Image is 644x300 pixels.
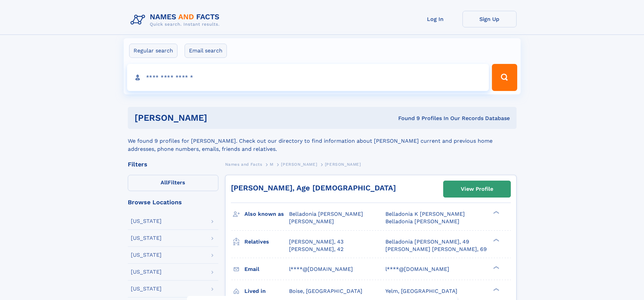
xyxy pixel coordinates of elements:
[461,181,493,197] div: View Profile
[385,288,457,294] span: Yelm, [GEOGRAPHIC_DATA]
[492,210,500,215] div: ❯
[492,64,517,91] button: Search Button
[131,218,162,224] div: [US_STATE]
[281,160,317,168] a: [PERSON_NAME]
[131,252,162,258] div: [US_STATE]
[128,175,218,191] label: Filters
[161,179,168,186] span: All
[444,181,510,197] a: View Profile
[385,246,487,253] a: [PERSON_NAME] [PERSON_NAME], 69
[325,162,361,167] span: [PERSON_NAME]
[303,115,510,122] div: Found 9 Profiles In Our Records Database
[185,44,227,58] label: Email search
[244,263,289,275] h3: Email
[225,160,262,168] a: Names and Facts
[281,162,317,167] span: [PERSON_NAME]
[244,208,289,220] h3: Also known as
[385,238,469,246] a: Belladonia [PERSON_NAME], 49
[131,269,162,275] div: [US_STATE]
[128,161,218,167] div: Filters
[492,238,500,242] div: ❯
[244,285,289,297] h3: Lived in
[289,238,343,246] a: [PERSON_NAME], 43
[289,246,343,253] a: [PERSON_NAME], 42
[408,11,462,27] a: Log In
[289,288,362,294] span: Boise, [GEOGRAPHIC_DATA]
[492,287,500,292] div: ❯
[462,11,517,27] a: Sign Up
[129,44,177,58] label: Regular search
[128,199,218,205] div: Browse Locations
[492,265,500,270] div: ❯
[244,236,289,248] h3: Relatives
[131,235,162,241] div: [US_STATE]
[127,64,489,91] input: search input
[385,218,459,225] span: Belladonia [PERSON_NAME]
[128,11,225,29] img: Logo Names and Facts
[128,129,517,153] div: We found 9 profiles for [PERSON_NAME]. Check out our directory to find information about [PERSON_...
[289,218,334,225] span: [PERSON_NAME]
[135,114,303,122] h1: [PERSON_NAME]
[231,184,396,192] a: [PERSON_NAME], Age [DEMOGRAPHIC_DATA]
[385,211,465,217] span: Belladonia K [PERSON_NAME]
[131,286,162,292] div: [US_STATE]
[270,160,273,168] a: M
[289,211,363,217] span: Belladonia [PERSON_NAME]
[270,162,273,167] span: M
